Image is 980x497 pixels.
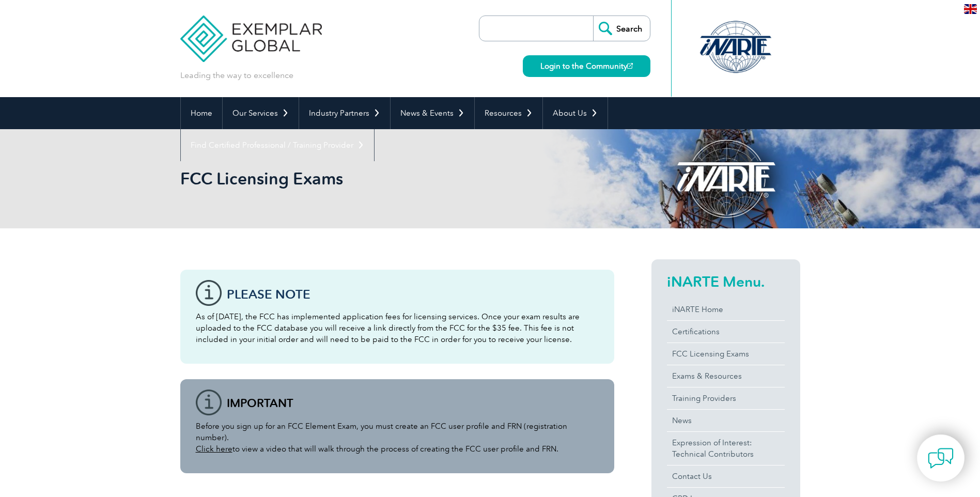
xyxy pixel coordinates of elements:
a: Find Certified Professional / Training Provider [181,129,374,161]
img: en [964,4,977,14]
h3: Please note [227,288,599,301]
a: News & Events [391,97,474,129]
a: Certifications [667,321,785,343]
a: Industry Partners [299,97,390,129]
img: contact-chat.png [928,445,954,471]
a: Training Providers [667,387,785,409]
a: FCC Licensing Exams [667,343,785,365]
a: News [667,410,785,431]
a: Contact Us [667,465,785,487]
a: Our Services [223,97,299,129]
input: Search [593,16,650,41]
p: Leading the way to excellence [180,70,293,81]
a: Expression of Interest:Technical Contributors [667,432,785,465]
h2: FCC Licensing Exams [180,170,614,187]
h2: iNARTE Menu. [667,273,785,290]
a: Exams & Resources [667,365,785,387]
a: About Us [543,97,608,129]
p: As of [DATE], the FCC has implemented application fees for licensing services. Once your exam res... [196,311,599,345]
img: open_square.png [627,63,633,69]
a: Home [181,97,222,129]
a: Resources [475,97,542,129]
p: Before you sign up for an FCC Element Exam, you must create an FCC user profile and FRN (registra... [196,421,599,455]
a: Login to the Community [523,55,650,77]
a: iNARTE Home [667,299,785,320]
a: Click here [196,444,232,454]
